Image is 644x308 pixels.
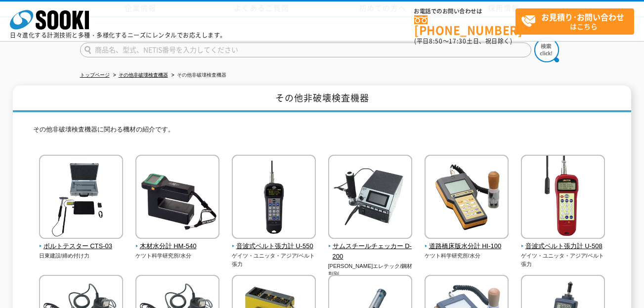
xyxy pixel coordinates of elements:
[328,262,413,278] p: [PERSON_NAME]エレテック/鋼材判別
[135,252,220,260] p: ケツト科学研究所/水分
[429,37,443,45] span: 8:50
[521,155,605,241] img: 音波式ベルト張力計 U-508
[135,232,220,252] a: 木材水分計 HM-540
[39,232,124,252] a: ボルトテスター CTS-03
[80,43,531,57] input: 商品名、型式、NETIS番号を入力してください
[414,8,515,14] span: お電話でのお問い合わせは
[170,70,226,81] li: その他非破壊検査機器
[521,232,605,252] a: 音波式ベルト張力計 U-508
[541,11,624,23] strong: お見積り･お問い合わせ
[232,155,316,241] img: 音波式ベルト張力計 U-550
[232,252,316,268] p: ゲイツ・ユニッタ・アジア/ベルト張力
[232,241,316,252] span: 音波式ベルト張力計 U-550
[521,9,634,34] span: はこちら
[414,37,512,45] span: (平日 ～ 土日、祝日除く)
[449,37,467,45] span: 17:30
[328,241,413,262] span: サムスチールチェッカー D-200
[10,32,226,38] p: 日々進化する計測技術と多種・多様化するニーズにレンタルでお応えします。
[534,38,559,62] img: btn_search.png
[328,232,413,262] a: サムスチールチェッカー D-200
[33,125,611,140] p: その他非破壊検査機器に関わる機材の紹介です。
[13,86,631,113] h1: その他非破壊検査機器
[135,241,220,252] span: 木材水分計 HM-540
[414,15,515,36] a: [PHONE_NUMBER]
[328,155,412,241] img: サムスチールチェッカー D-200
[515,8,634,35] a: お見積り･お問い合わせはこちら
[521,252,605,268] p: ゲイツ・ユニッタ・アジア/ベルト張力
[425,252,509,260] p: ケツト科学研究所/水分
[521,241,605,252] span: 音波式ベルト張力計 U-508
[39,241,124,252] span: ボルトテスター CTS-03
[425,232,509,252] a: 道路橋床版水分計 HI-100
[39,252,124,260] p: 日東建設/締め付け力
[119,72,168,78] a: その他非破壊検査機器
[232,232,316,252] a: 音波式ベルト張力計 U-550
[135,155,219,241] img: 木材水分計 HM-540
[425,241,509,252] span: 道路橋床版水分計 HI-100
[425,155,509,241] img: 道路橋床版水分計 HI-100
[80,72,110,78] a: トップページ
[39,155,123,241] img: ボルトテスター CTS-03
